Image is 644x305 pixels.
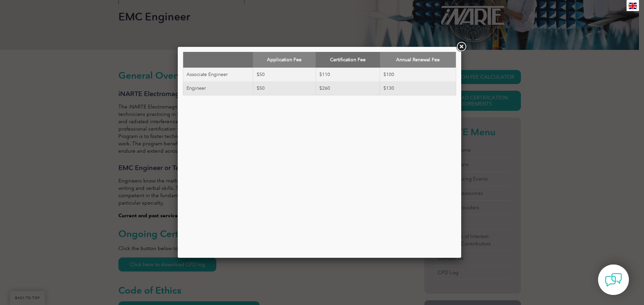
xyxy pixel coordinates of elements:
[316,52,380,68] th: Certification Fee
[380,81,456,95] td: $130
[253,52,316,68] th: Application Fee
[380,68,456,81] td: $100
[183,68,253,81] td: Associate Engineer
[316,81,380,95] td: $260
[605,272,622,288] img: contact-chat.png
[183,81,253,95] td: Engineer
[380,52,456,68] th: Annual Renewal Fee
[253,68,316,81] td: $50
[629,3,637,9] img: en
[316,68,380,81] td: $110
[253,81,316,95] td: $50
[455,41,467,53] a: Close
